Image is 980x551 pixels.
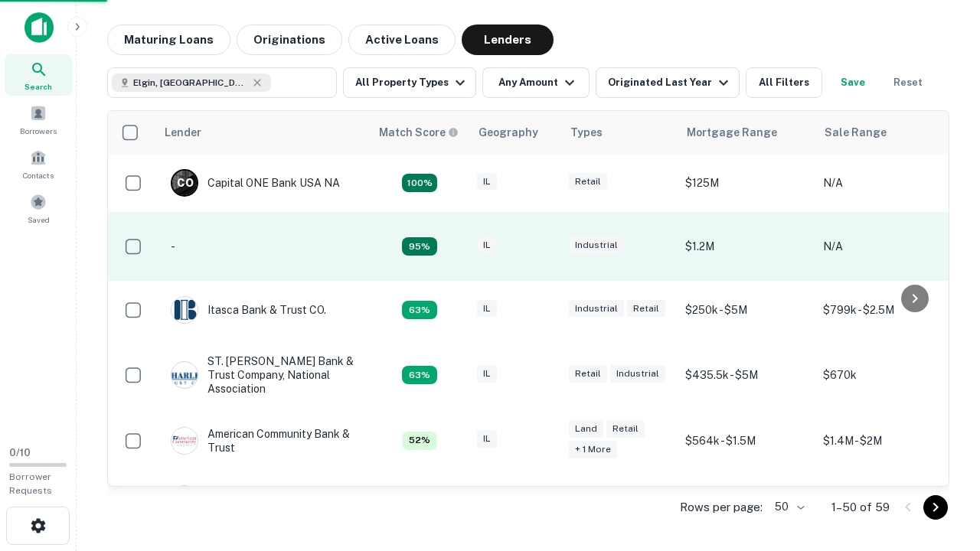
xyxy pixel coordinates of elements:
[24,12,54,43] img: capitalize-icon.png
[825,123,887,142] div: Sale Range
[20,125,57,137] span: Borrowers
[171,169,340,197] div: Capital ONE Bank USA NA
[5,99,72,140] a: Borrowers
[482,67,590,98] button: Any Amount
[570,123,603,142] div: Types
[687,123,777,142] div: Mortgage Range
[596,67,740,98] button: Originated Last Year
[815,212,953,281] td: N/A
[171,486,198,512] img: picture
[343,67,476,98] button: All Property Types
[171,485,338,513] div: Republic Bank Of Chicago
[815,339,953,412] td: $670k
[569,420,603,438] div: Land
[884,67,933,98] button: Reset
[678,212,815,281] td: $1.2M
[171,354,354,396] div: ST. [PERSON_NAME] Bank & Trust Company, National Association
[370,111,469,154] th: Capitalize uses an advanced AI algorithm to match your search with the best lender. The match sco...
[237,24,342,55] button: Originations
[828,67,877,98] button: Save your search to get updates of matches that match your search criteria.
[606,420,645,438] div: Retail
[379,124,459,141] div: Capitalize uses an advanced AI algorithm to match your search with the best lender. The match sco...
[569,300,624,318] div: Industrial
[477,236,497,254] div: IL
[769,496,807,518] div: 50
[5,54,72,96] a: Search
[171,427,354,455] div: American Community Bank & Trust
[177,175,193,191] p: C O
[28,214,50,226] span: Saved
[402,366,437,384] div: Capitalize uses an advanced AI algorithm to match your search with the best lender. The match sco...
[155,111,370,154] th: Lender
[477,430,497,448] div: IL
[561,111,678,154] th: Types
[348,24,456,55] button: Active Loans
[477,300,497,318] div: IL
[23,169,54,181] span: Contacts
[402,432,437,450] div: Capitalize uses an advanced AI algorithm to match your search with the best lender. The match sco...
[477,365,497,383] div: IL
[379,124,456,141] h6: Match Score
[815,412,953,470] td: $1.4M - $2M
[469,111,561,154] th: Geography
[678,111,815,154] th: Mortgage Range
[610,365,665,383] div: Industrial
[171,297,198,323] img: picture
[678,339,815,412] td: $435.5k - $5M
[815,111,953,154] th: Sale Range
[903,429,980,502] iframe: Chat Widget
[678,281,815,339] td: $250k - $5M
[678,470,815,528] td: $500k - $880.5k
[678,412,815,470] td: $564k - $1.5M
[171,238,175,255] p: -
[680,498,763,517] p: Rows per page:
[815,281,953,339] td: $799k - $2.5M
[569,365,607,383] div: Retail
[171,362,198,388] img: picture
[746,67,822,98] button: All Filters
[402,301,437,319] div: Capitalize uses an advanced AI algorithm to match your search with the best lender. The match sco...
[477,173,497,191] div: IL
[479,123,538,142] div: Geography
[9,447,31,458] span: 0 / 10
[608,73,733,92] div: Originated Last Year
[171,296,326,324] div: Itasca Bank & Trust CO.
[462,24,554,55] button: Lenders
[5,143,72,184] a: Contacts
[569,173,607,191] div: Retail
[402,237,437,256] div: Capitalize uses an advanced AI algorithm to match your search with the best lender. The match sco...
[569,236,624,254] div: Industrial
[5,187,72,229] a: Saved
[133,76,248,90] span: Elgin, [GEOGRAPHIC_DATA], [GEOGRAPHIC_DATA]
[165,123,201,142] div: Lender
[9,471,52,496] span: Borrower Requests
[24,80,52,93] span: Search
[678,154,815,212] td: $125M
[923,495,948,520] button: Go to next page
[831,498,890,517] p: 1–50 of 59
[815,470,953,528] td: N/A
[569,441,617,458] div: + 1 more
[815,154,953,212] td: N/A
[627,300,665,318] div: Retail
[402,174,437,192] div: Capitalize uses an advanced AI algorithm to match your search with the best lender. The match sco...
[171,428,198,454] img: picture
[107,24,230,55] button: Maturing Loans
